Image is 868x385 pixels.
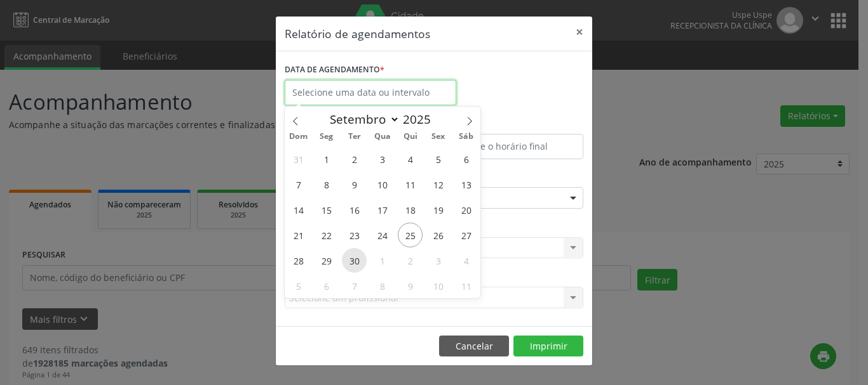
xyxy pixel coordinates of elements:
span: Setembro 7, 2025 [286,172,311,197]
span: Setembro 1, 2025 [314,147,339,171]
input: Selecione o horário final [437,134,583,159]
h5: Relatório de agendamentos [285,25,430,42]
span: Setembro 14, 2025 [286,197,311,222]
span: Setembro 30, 2025 [342,248,367,273]
span: Setembro 2, 2025 [342,147,367,171]
span: Setembro 13, 2025 [454,172,478,197]
span: Setembro 16, 2025 [342,197,367,222]
label: ATÉ [437,114,583,134]
select: Month [323,110,400,128]
span: Outubro 9, 2025 [398,273,423,298]
button: Imprimir [513,336,583,357]
span: Ter [341,133,369,141]
span: Outubro 11, 2025 [454,273,478,298]
span: Agosto 31, 2025 [286,147,311,171]
span: Outubro 3, 2025 [426,248,451,273]
span: Setembro 15, 2025 [314,197,339,222]
span: Setembro 29, 2025 [314,248,339,273]
span: Setembro 4, 2025 [398,147,423,171]
span: Setembro 10, 2025 [370,172,395,197]
span: Setembro 19, 2025 [426,197,451,222]
span: Setembro 28, 2025 [286,248,311,273]
span: Setembro 9, 2025 [342,172,367,197]
span: Outubro 6, 2025 [314,273,339,298]
span: Setembro 22, 2025 [314,223,339,247]
span: Setembro 12, 2025 [426,172,451,197]
span: Setembro 26, 2025 [426,223,451,247]
span: Qua [369,133,397,141]
span: Qui [397,133,424,141]
span: Setembro 23, 2025 [342,223,367,247]
span: Setembro 6, 2025 [454,147,478,171]
span: Outubro 4, 2025 [454,248,478,273]
span: Setembro 18, 2025 [398,197,423,222]
span: Sáb [452,133,480,141]
span: Setembro 11, 2025 [398,172,423,197]
span: Setembro 27, 2025 [454,223,478,247]
span: Outubro 1, 2025 [370,248,395,273]
label: DATA DE AGENDAMENTO [285,60,384,80]
span: Seg [313,133,341,141]
span: Outubro 5, 2025 [286,273,311,298]
input: Year [400,111,442,127]
span: Setembro 21, 2025 [286,223,311,247]
span: Setembro 17, 2025 [370,197,395,222]
span: Setembro 8, 2025 [314,172,339,197]
span: Sex [424,133,452,141]
button: Cancelar [439,336,509,357]
span: Outubro 10, 2025 [426,273,451,298]
button: Close [567,16,592,48]
span: Outubro 2, 2025 [398,248,423,273]
span: Setembro 24, 2025 [370,223,395,247]
input: Selecione uma data ou intervalo [285,80,456,105]
span: Dom [285,133,313,141]
span: Setembro 5, 2025 [426,147,451,171]
span: Setembro 3, 2025 [370,147,395,171]
span: Outubro 8, 2025 [370,273,395,298]
span: Outubro 7, 2025 [342,273,367,298]
span: Setembro 20, 2025 [454,197,478,222]
span: Setembro 25, 2025 [398,223,423,247]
